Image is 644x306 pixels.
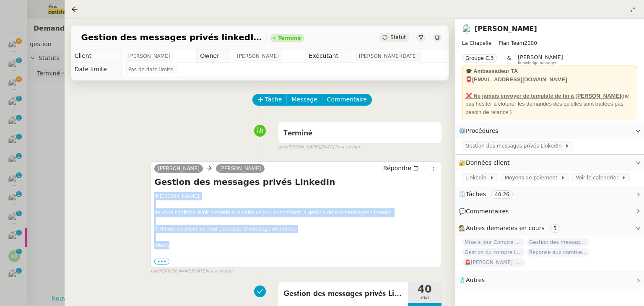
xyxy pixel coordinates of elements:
[466,225,545,231] span: Autres demandes en cours
[128,65,174,74] span: Pas de date limite
[462,40,491,46] span: La Chapelle
[327,95,367,104] span: Commentaire
[455,220,644,236] div: 🕵️Autres demandes en cours 5
[278,144,285,151] span: par
[383,164,411,172] span: Répondre
[475,25,537,33] a: [PERSON_NAME]
[283,130,312,137] span: Terminé
[359,52,418,60] span: [PERSON_NAME][DATE]
[550,224,560,233] nz-tag: 5
[466,208,509,215] span: Commentaires
[465,174,490,182] span: Linkedin
[455,272,644,288] div: 🧴Autres
[462,238,525,246] span: Mise à jour Compte Freezbee - [DATE]
[459,191,520,197] span: ⏲️
[455,123,644,139] div: ⚙️Procédures
[408,294,441,301] span: min
[621,93,623,99] u: (
[71,63,122,76] td: Date limite
[390,34,406,40] span: Statut
[286,94,322,106] button: Message
[151,268,233,275] small: [PERSON_NAME][DATE]
[459,158,513,168] span: 🔐
[527,248,589,257] span: Réponse aux commentaires avec [URL] - [DATE]
[527,238,589,246] span: Gestion des messages privés linkedIn - [DATE]
[462,54,497,62] nz-tag: Groupe C.3
[278,36,301,41] div: Terminé
[71,49,122,63] td: Client
[459,225,563,231] span: 🕵️
[465,142,565,150] span: Gestion des messages privés LinkedIn
[154,165,203,172] a: [PERSON_NAME]
[291,95,317,104] span: Message
[151,268,158,275] span: par
[334,144,360,151] span: il y a un jour
[499,40,524,46] span: Plan Team
[465,75,634,84] div: 📮
[518,54,563,60] span: [PERSON_NAME]
[491,190,513,199] nz-tag: 40:26
[322,94,372,106] button: Commentaire
[459,126,502,136] span: ⚙️
[81,33,263,41] span: Gestion des messages privés linkedIn - 4 septembre 2025
[472,76,567,83] strong: [EMAIL_ADDRESS][DOMAIN_NAME]
[305,49,352,63] td: Exécutant
[466,191,486,197] span: Tâches
[252,94,287,106] button: Tâche
[154,192,438,200] div: [PERSON_NAME],
[408,284,441,294] span: 40
[459,277,485,283] span: 🧴
[518,61,557,65] span: Knowledge manager
[576,174,621,182] span: Voir le calendrier
[459,208,512,215] span: 💬
[154,259,169,265] label: •••
[466,277,485,283] span: Autres
[462,24,471,34] img: users%2F37wbV9IbQuXMU0UH0ngzBXzaEe12%2Favatar%2Fcba66ece-c48a-48c8-9897-a2adc1834457
[465,68,518,74] strong: 🎓 Ambassadeur TA
[505,174,561,182] span: Moyens de paiement
[455,203,644,220] div: 💬Commentaires
[466,159,510,166] span: Données client
[237,52,279,60] span: [PERSON_NAME]
[465,92,634,117] div: ne pas hésiter à clôturer les demandes dès qu'elles sont traitées pas besoin de relance )
[518,54,563,65] app-user-label: Knowledge manager
[154,176,438,188] h4: Gestion des messages privés LinkedIn
[283,288,403,300] span: Gestion des messages privés LinkedIn
[455,186,644,202] div: ⏲️Tâches 40:26
[265,95,282,104] span: Tâche
[380,163,422,173] button: Répondre
[154,208,438,217] div: Je vous confirme avoir procédé à la veille ce jour concernant la gestion de vos messages LinkedIn.
[462,258,525,267] span: 🚨[PERSON_NAME] podcasts la [DEMOGRAPHIC_DATA] radio [DATE]
[465,93,621,99] u: ❌ Ne jamais envoyer de template de fin à [PERSON_NAME]
[278,144,360,151] small: [PERSON_NAME][DATE]
[197,49,230,63] td: Owner
[154,241,438,249] div: Merci,
[507,54,511,65] span: &
[154,225,438,233] div: À l'heure où j'écris ce mail, j'ai laissé 0 message en non lu.
[524,40,537,46] span: 2000
[455,155,644,171] div: 🔐Données client
[462,248,525,257] span: Gestion du compte LinkedIn de [PERSON_NAME] (post + gestion messages) - [DATE]
[466,127,499,134] span: Procédures
[128,52,170,60] span: [PERSON_NAME]
[216,165,265,172] a: [PERSON_NAME]
[207,268,233,275] span: il y a un jour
